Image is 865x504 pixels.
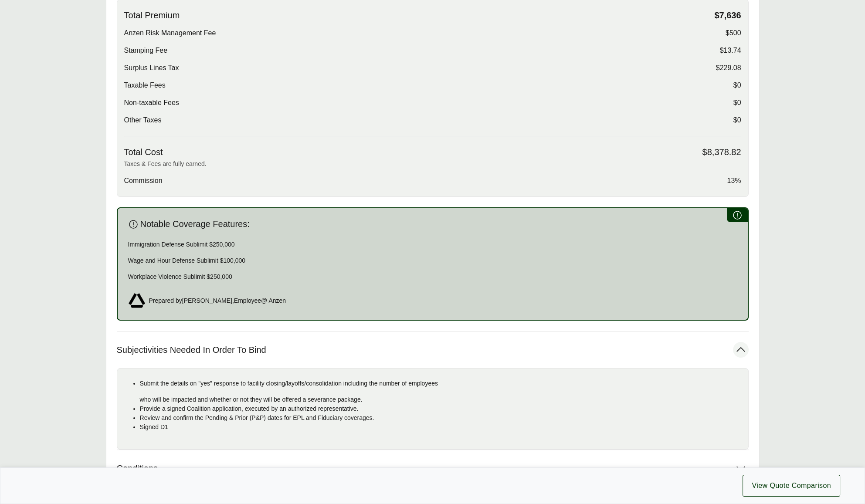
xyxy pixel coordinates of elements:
[720,45,741,56] span: $13.74
[124,80,166,91] span: Taxable Fees
[733,98,741,108] span: $0
[702,147,741,158] span: $8,378.82
[117,331,749,368] button: Subjectivities Needed In Order To Bind
[128,240,737,249] p: Immigration Defense Sublimit $250,000
[140,404,741,413] p: Provide a signed Coalition application, executed by an authorized representative.
[716,63,741,73] span: $229.08
[124,176,163,186] span: Commission
[733,80,741,91] span: $0
[727,176,741,186] span: 13%
[726,28,741,38] span: $500
[124,98,179,108] span: Non-taxable Fees
[124,159,741,169] p: Taxes & Fees are fully earned.
[124,28,216,38] span: Anzen Risk Management Fee
[117,345,266,355] span: Subjectivities Needed In Order To Bind
[140,413,741,423] p: Review and confirm the Pending & Prior (P&P) dates for EPL and Fiduciary coverages.
[743,475,840,497] button: View Quote Comparison
[140,219,250,230] span: Notable Coverage Features:
[117,450,749,487] button: Conditions
[124,45,168,56] span: Stamping Fee
[128,272,737,281] p: Workplace Violence Sublimit $250,000
[117,463,158,474] span: Conditions
[124,10,180,21] span: Total Premium
[714,10,741,21] span: $7,636
[140,395,741,404] p: who will be impacted and whether or not they will be offered a severance package.
[124,115,162,125] span: Other Taxes
[128,256,737,265] p: Wage and Hour Defense Sublimit $100,000
[124,147,163,158] span: Total Cost
[733,115,741,125] span: $0
[149,296,286,305] span: Prepared by [PERSON_NAME] , Employee @ Anzen
[124,63,179,73] span: Surplus Lines Tax
[752,480,831,491] span: View Quote Comparison
[140,379,741,388] p: Submit the details on "yes" response to facility closing/layoffs/consolidation including the numb...
[140,423,741,432] p: Signed D1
